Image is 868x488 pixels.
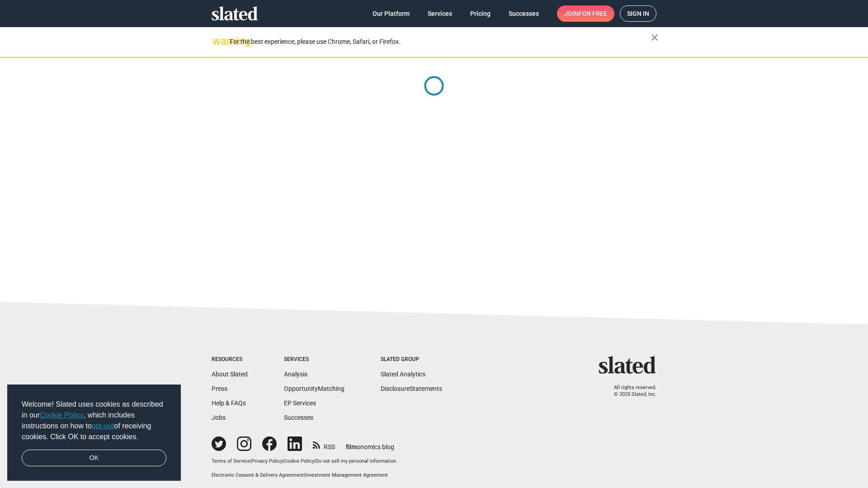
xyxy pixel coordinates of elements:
[564,5,607,22] span: Join
[284,399,316,407] a: EP Services
[284,414,313,421] a: Successes
[313,437,335,451] a: RSS
[92,422,114,430] a: opt-out
[314,458,316,464] span: |
[627,6,649,21] span: Sign in
[557,5,614,22] a: Joinfor free
[212,472,304,478] a: Electronic Consent & Delivery Agreement
[22,399,166,442] span: Welcome! Slated uses cookies as described in our , which includes instructions on how to of recei...
[284,371,307,378] a: Analysis
[381,356,442,363] div: Slated Group
[649,32,660,43] mat-icon: close
[470,5,491,22] span: Pricing
[604,385,656,398] p: All rights reserved. © 2025 Slated, Inc.
[212,36,223,47] mat-icon: warning
[304,472,305,478] span: |
[22,450,166,467] a: dismiss cookie message
[509,5,539,22] span: Successes
[250,458,251,464] span: |
[212,385,227,392] a: Press
[212,356,248,363] div: Resources
[365,5,417,22] a: Our Platform
[501,5,546,22] a: Successes
[251,458,283,464] a: Privacy Policy
[579,5,607,22] span: for free
[212,399,246,407] a: Help & FAQs
[420,5,459,22] a: Services
[212,414,226,421] a: Jobs
[212,371,248,378] a: About Slated
[620,5,656,22] a: Sign in
[346,436,394,451] a: filmonomics blog
[212,458,250,464] a: Terms of Service
[284,458,314,464] a: Cookie Policy
[283,458,284,464] span: |
[316,458,396,465] button: Do not sell my personal information
[463,5,498,22] a: Pricing
[40,411,84,419] a: Cookie Policy
[7,385,181,481] div: cookieconsent
[284,385,344,392] a: OpportunityMatching
[284,356,344,363] div: Services
[305,472,388,478] a: Investment Management Agreement
[373,5,410,22] span: Our Platform
[346,443,357,450] span: film
[230,36,651,48] div: For the best experience, please use Chrome, Safari, or Firefox.
[428,5,452,22] span: Services
[381,385,442,392] a: DisclosureStatements
[381,371,425,378] a: Slated Analytics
